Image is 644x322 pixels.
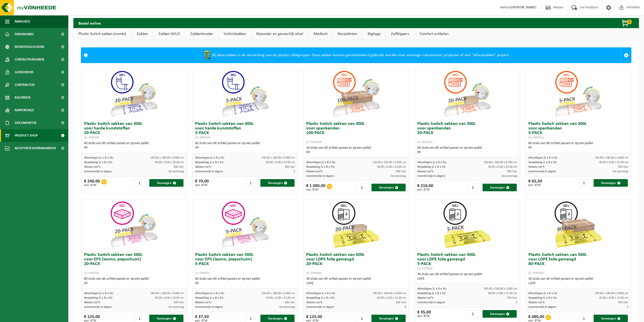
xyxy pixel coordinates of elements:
a: Plastic Switch zakken (combi) [73,28,131,40]
span: 0 [627,20,632,24]
span: Levertermijn in dagen: [195,306,223,309]
span: Levertermijn in dagen: [306,175,334,178]
img: 01-999953 [442,68,492,119]
span: Contracten [15,79,34,91]
span: Verpakking (L x B x H): [306,165,335,168]
span: Gebruikers [15,66,34,79]
div: PP [84,146,184,150]
div: € 35,00 [417,310,431,318]
div: PP [195,146,295,150]
div: 60 stuks van dit artikel passen er op een pallet [195,141,295,150]
span: 190.00 x 100.00 x 0.000 cm [150,292,184,295]
span: Afmetingen (L x B x H): [528,292,558,295]
span: Product Shop [15,129,38,142]
div: Bij deze zakken is de verwerking van de plastics inbegrepen. Deze zakken kunnen gecombineerd gebr... [90,48,621,63]
span: Afmetingen (L x B x H): [84,156,113,159]
span: Documenten [15,117,36,129]
span: excl. BTW [84,184,100,187]
h3: Plastic Switch zakken van 500L voor LDPE folie gemengd 5-PACK [417,253,517,271]
div: 36 stuks van dit artikel passen er op een pallet [417,272,517,281]
span: Op aanvraag [279,306,295,309]
span: 190.00 x 100.00 x 0.000 cm [261,292,295,295]
div: € 62,50 [528,179,542,187]
span: 01-999955 [195,271,210,275]
span: Op aanvraag [390,175,406,178]
h3: Plastic Switch zakken van 300L voor spanbanden 20-PACK [417,122,517,144]
span: 01-999956 [84,271,99,275]
span: 01-999963 [417,267,432,271]
button: Toevoegen [149,179,183,187]
a: Bijzonder en gevaarlijk afval [251,28,308,40]
button: 0 [613,18,638,28]
h3: Plastic Switch zakken van 300L voor harde kunststoffen 20-PACK [84,122,184,140]
div: 50 stuks van dit artikel passen er op een pallet [528,277,628,286]
span: 01-999954 [306,140,321,144]
span: 60.00 x 0.00 x 15.00 cm [599,296,628,299]
span: 40.00 x 0.00 x 23.00 cm [377,165,406,168]
span: Volume (m³): [306,301,323,304]
img: 01-999963 [442,199,492,250]
span: 60.00 x 0.00 x 15.00 cm [377,296,406,299]
div: LDPE [306,281,406,286]
a: Sluit melding [621,48,631,63]
span: Levertermijn in dagen: [528,170,556,173]
span: 300 liter [507,170,517,173]
div: 36 stuks van dit artikel passen er op een pallet [306,277,406,286]
span: Verpakking (L x B x H): [84,296,113,299]
div: 60 stuks van dit artikel passen er op een pallet [417,146,517,155]
input: 1 [245,179,260,187]
span: Afmetingen (L x B x H): [417,161,447,164]
img: 01-999964 [331,199,381,250]
span: Volume (m³): [528,301,545,304]
span: Levertermijn in dagen: [417,301,445,304]
input: 1 [578,179,593,187]
h3: Plastic Switch zakken van 500L voor EPS (isomo, piepschuim) 5-PACK [195,253,295,275]
div: 60 stuks van dit artikel passen er op een pallet [84,141,184,150]
span: 01-999964 [306,271,321,275]
span: Volume (m³): [528,165,545,168]
h3: Plastic Switch zakken van 500L voor LDPE folie gemengd 20-PACK [306,253,406,275]
span: 300 liter [396,170,406,173]
a: Zakkenhouder [185,28,218,40]
span: 500 liter [396,301,406,304]
span: Afmetingen (L x B x H): [84,292,113,295]
span: Verpakking (L x B x H): [84,161,113,164]
input: 1 [356,184,371,191]
a: Vuilnisbakken [219,28,251,40]
span: 01-999952 [528,136,544,140]
span: Navigatie [15,15,30,28]
h3: Plastic Switch zakken van 500L voor EPS (isomo, piepschuim) 20-PACK [84,253,184,275]
img: WB-0240-HPE-GN-50.png [202,50,212,60]
span: 3 [405,306,406,309]
div: 60 stuks van dit artikel passen er op een pallet [528,141,628,150]
input: 1 [467,310,482,318]
span: Levertermijn in dagen: [84,170,112,173]
button: Toevoegen [483,310,517,318]
span: 3 [294,170,295,173]
div: 60 stuks van dit artikel passen er op een pallet [84,277,184,286]
span: Levertermijn in dagen: [306,306,334,309]
button: Toevoegen [594,179,628,187]
span: 60.00 x 0.00 x 15.00 cm [488,292,517,295]
h3: Plastic Switch zakken van 500L voor LDPE folie gemengd 80-PACK [528,253,628,275]
div: LDPE [528,281,628,286]
span: 3 [627,306,628,309]
span: 01-999953 [417,140,432,144]
img: 01-999954 [331,68,381,119]
span: 60.00 x 0.00 x 23.00 cm [266,161,295,164]
button: Toevoegen [483,184,517,191]
div: € 210,00 [417,184,433,191]
h3: Plastic Switch zakken van 300L voor spanbanden 100-PACK [306,122,406,144]
span: 500 liter [174,301,184,304]
span: 500 liter [285,301,295,304]
span: 190.00 x 100.00 x 0.000 cm [595,292,628,295]
span: Levertermijn in dagen: [195,170,223,173]
span: Verpakking (L x B x H): [195,161,224,164]
span: Volume (m³): [84,165,100,168]
a: Zakken [132,28,153,40]
img: 01-999955 [220,199,270,250]
span: Op aanvraag [168,306,184,309]
img: 01-999949 [220,68,270,119]
h2: Bestel online [73,18,106,28]
span: 130.00 x 100.00 x 0.000 cm [261,156,295,159]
